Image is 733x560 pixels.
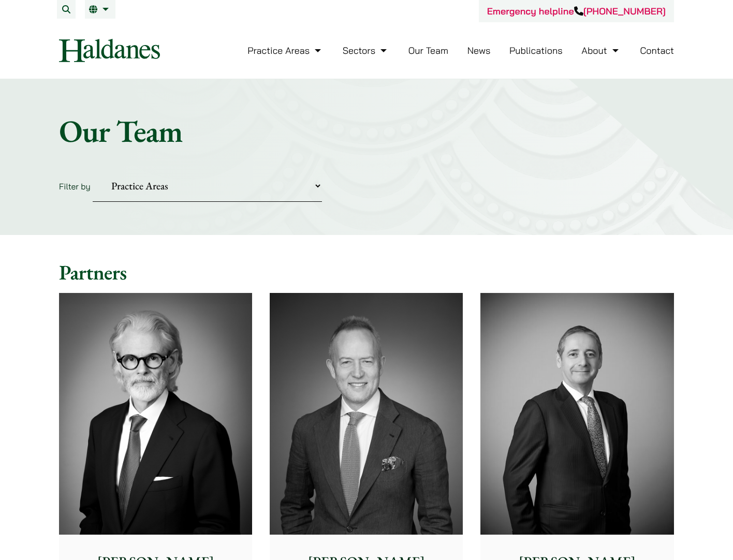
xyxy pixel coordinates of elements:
[509,45,563,56] a: Publications
[408,45,448,56] a: Our Team
[581,45,621,56] a: About
[247,45,324,56] a: Practice Areas
[640,45,674,56] a: Contact
[59,39,160,62] img: Logo of Haldanes
[59,112,674,150] h1: Our Team
[59,181,91,191] label: Filter by
[467,45,491,56] a: News
[59,260,674,285] h2: Partners
[343,45,389,56] a: Sectors
[487,5,666,17] a: Emergency helpline[PHONE_NUMBER]
[89,5,111,13] a: EN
